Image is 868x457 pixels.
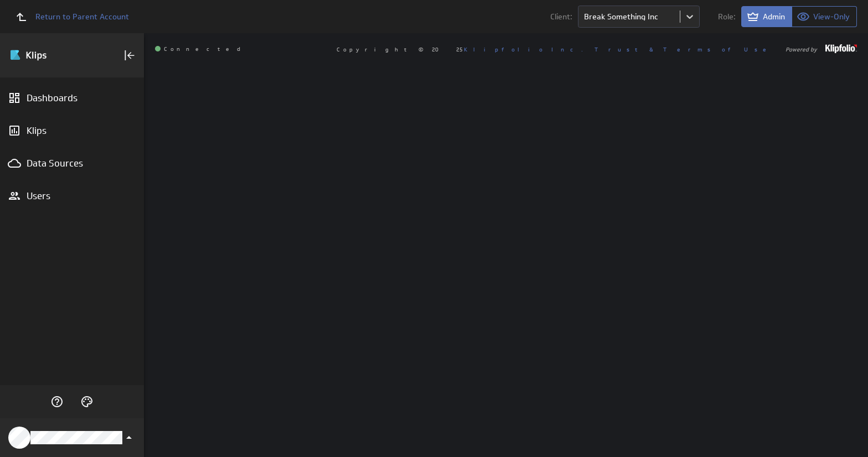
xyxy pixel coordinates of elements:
div: Break Something Inc [584,13,658,20]
div: Data Sources [27,157,117,169]
div: Collapse [120,46,139,65]
button: View as Admin [741,6,792,27]
span: Connected: ID: dpnc-21 Online: true [155,46,247,53]
svg: Themes [80,395,94,408]
a: Trust & Terms of Use [595,45,774,53]
span: View-Only [813,12,850,22]
div: Themes [77,392,96,411]
span: Role: [718,13,736,20]
div: Dashboards [27,92,117,104]
span: Copyright © 2025 [337,46,583,52]
div: Users [27,190,117,202]
span: Powered by [786,46,817,52]
button: View as View-Only [792,6,857,27]
img: Klipfolio klips logo [9,46,87,64]
a: Klipfolio Inc. [464,45,583,53]
a: Return to Parent Account [9,4,129,29]
div: Go to Dashboards [9,46,87,64]
div: Klips [27,124,117,137]
span: Client: [550,13,572,20]
img: logo-footer.png [825,44,857,53]
span: Return to Parent Account [35,13,129,20]
span: Admin [763,12,785,22]
div: Help [48,392,66,411]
